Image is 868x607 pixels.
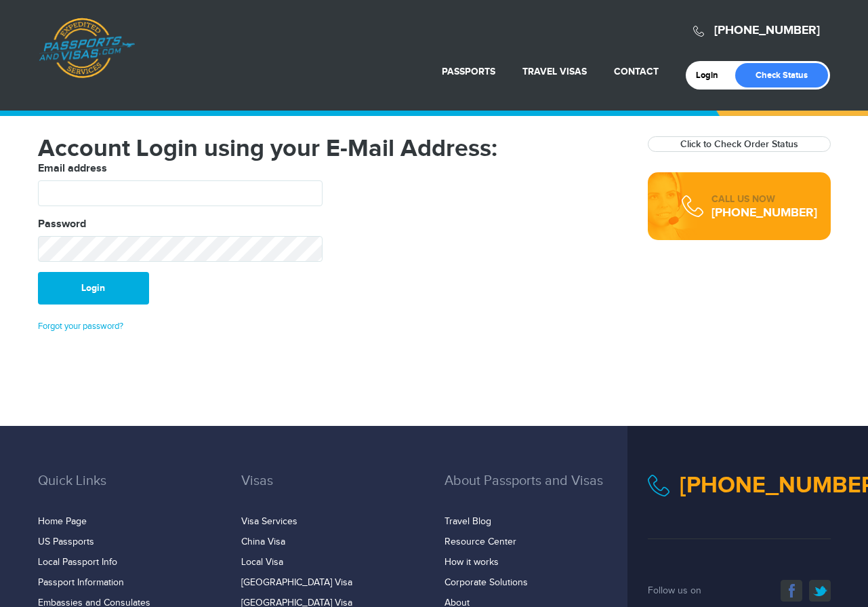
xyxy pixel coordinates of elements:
a: Corporate Solutions [445,577,528,588]
h1: Account Login using your E-Mail Address: [38,136,627,161]
a: Travel Blog [445,516,491,527]
h3: Visas [241,473,424,509]
a: US Passports [38,536,94,547]
a: China Visa [241,536,285,547]
a: Passports [442,66,495,77]
label: Password [38,216,86,233]
a: Visa Services [241,516,297,527]
a: Contact [614,66,659,77]
a: [GEOGRAPHIC_DATA] Visa [241,577,352,588]
a: Forgot your password? [38,321,123,332]
a: Passport Information [38,577,124,588]
a: Click to Check Order Status [680,138,798,150]
div: [PHONE_NUMBER] [711,206,817,220]
h3: Quick Links [38,473,221,509]
a: Passports & [DOMAIN_NAME] [39,18,135,79]
a: How it works [445,557,499,568]
a: Local Visa [241,557,283,568]
div: CALL US NOW [711,193,817,206]
a: Travel Visas [522,66,587,77]
a: Login [696,70,728,81]
a: Check Status [735,63,828,87]
a: twitter [809,580,831,602]
button: Login [38,272,149,305]
a: Home Page [38,516,87,527]
h3: About Passports and Visas [445,473,627,509]
a: Resource Center [445,536,516,547]
label: Email address [38,161,107,177]
span: Follow us on [648,585,701,596]
a: [PHONE_NUMBER] [714,23,820,38]
a: Local Passport Info [38,557,117,568]
a: facebook [781,580,802,602]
